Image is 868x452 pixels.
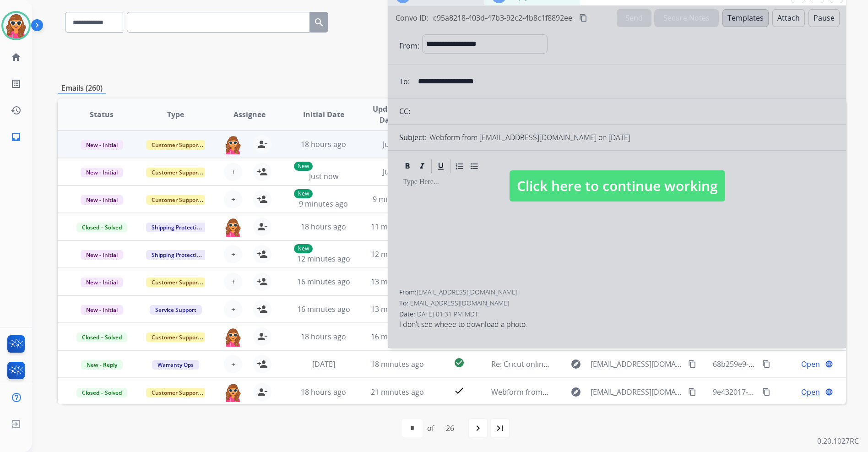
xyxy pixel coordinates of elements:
[224,383,242,402] img: agent-avatar
[454,385,465,396] mat-icon: check
[81,140,123,150] span: New - Initial
[231,166,235,177] span: +
[301,139,346,149] span: 18 hours ago
[439,419,461,437] div: 26
[801,387,820,398] span: Open
[146,278,206,287] span: Customer Support
[371,277,424,287] span: 13 minutes ago
[146,195,206,205] span: Customer Support
[58,82,106,94] p: Emails (260)
[3,13,29,38] img: avatar
[257,359,268,370] mat-icon: person_add
[570,387,581,398] mat-icon: explore
[303,109,344,120] span: Initial Date
[224,327,242,347] img: agent-avatar
[309,171,338,181] span: Just now
[224,163,242,181] button: +
[257,166,268,177] mat-icon: person_add
[257,249,268,260] mat-icon: person_add
[81,305,123,315] span: New - Initial
[257,331,268,342] mat-icon: person_remove
[257,387,268,398] mat-icon: person_remove
[297,304,350,314] span: 16 minutes ago
[294,162,313,171] p: New
[301,222,346,232] span: 18 hours ago
[371,249,424,259] span: 12 minutes ago
[257,276,268,287] mat-icon: person_add
[301,387,346,397] span: 18 hours ago
[146,250,209,260] span: Shipping Protection
[688,360,696,368] mat-icon: content_copy
[491,359,567,369] span: Re: Cricut online sales
[81,168,123,177] span: New - Initial
[150,305,202,315] span: Service Support
[257,304,268,315] mat-icon: person_add
[454,357,465,368] mat-icon: check_circle
[81,250,123,260] span: New - Initial
[152,360,199,370] span: Warranty Ops
[371,222,424,232] span: 11 minutes ago
[383,139,412,149] span: Just now
[825,360,833,368] mat-icon: language
[231,359,235,370] span: +
[297,254,350,264] span: 12 minutes ago
[299,199,348,209] span: 9 minutes ago
[713,359,851,369] span: 68b259e9-c54b-49fc-bc5a-8395ee6c7c90
[510,170,725,201] span: Click here to continue working
[373,194,422,204] span: 9 minutes ago
[762,388,770,396] mat-icon: content_copy
[294,244,313,253] p: New
[688,388,696,396] mat-icon: content_copy
[591,387,683,398] span: [EMAIL_ADDRESS][DOMAIN_NAME]
[371,304,424,314] span: 13 minutes ago
[224,245,242,263] button: +
[76,223,127,232] span: Closed – Solved
[76,388,127,398] span: Closed – Solved
[257,221,268,232] mat-icon: person_remove
[231,304,235,315] span: +
[371,387,424,397] span: 21 minutes ago
[146,168,206,177] span: Customer Support
[570,359,581,370] mat-icon: explore
[257,139,268,150] mat-icon: person_remove
[257,194,268,205] mat-icon: person_add
[11,52,22,63] mat-icon: home
[762,360,770,368] mat-icon: content_copy
[224,272,242,291] button: +
[383,167,412,177] span: Just now
[11,105,22,116] mat-icon: history
[81,195,123,205] span: New - Initial
[294,189,313,198] p: New
[224,218,242,237] img: agent-avatar
[167,109,184,120] span: Type
[231,276,235,287] span: +
[801,359,820,370] span: Open
[312,359,335,369] span: [DATE]
[224,135,242,154] img: agent-avatar
[146,332,206,342] span: Customer Support
[146,140,206,150] span: Customer Support
[472,423,483,434] mat-icon: navigate_next
[11,131,22,142] mat-icon: inbox
[231,249,235,260] span: +
[90,109,114,120] span: Status
[494,423,505,434] mat-icon: last_page
[368,103,408,125] span: Updated Date
[224,355,242,373] button: +
[231,194,235,205] span: +
[81,360,123,370] span: New - Reply
[81,278,123,287] span: New - Initial
[371,332,424,342] span: 16 minutes ago
[146,388,206,398] span: Customer Support
[491,387,699,397] span: Webform from [EMAIL_ADDRESS][DOMAIN_NAME] on [DATE]
[11,78,22,89] mat-icon: list_alt
[224,300,242,318] button: +
[224,190,242,208] button: +
[817,436,859,447] p: 0.20.1027RC
[314,17,325,28] mat-icon: search
[297,277,350,287] span: 16 minutes ago
[427,423,434,434] div: of
[713,387,848,397] span: 9e432017-896b-4ffd-8b0c-f10ccec16cd2
[825,388,833,396] mat-icon: language
[301,332,346,342] span: 18 hours ago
